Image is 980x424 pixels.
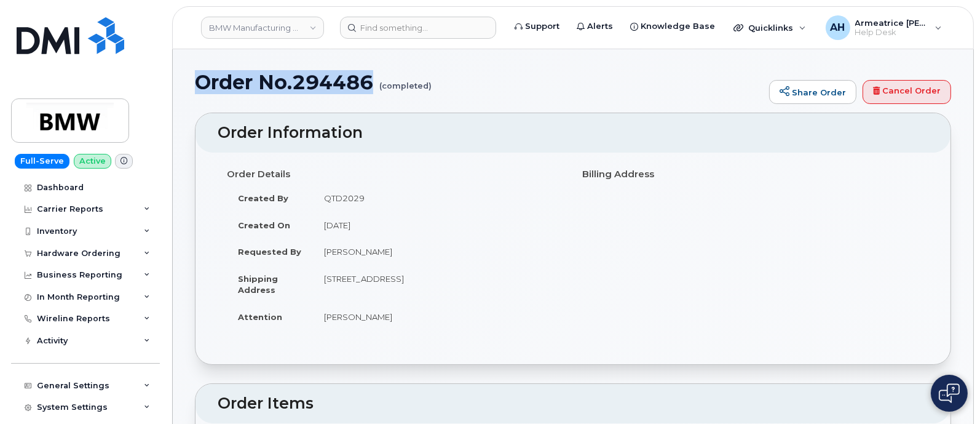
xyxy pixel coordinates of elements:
td: QTD2029 [313,185,564,212]
h2: Order Information [218,124,928,142]
h1: Order No.294486 [195,71,763,93]
h2: Order Items [218,395,928,412]
small: (completed) [379,71,432,90]
a: Share Order [769,80,856,105]
strong: Shipping Address [238,274,278,295]
h4: Order Details [227,169,564,180]
td: [PERSON_NAME] [313,303,564,330]
strong: Attention [238,312,282,322]
strong: Created On [238,220,290,230]
td: [PERSON_NAME] [313,238,564,265]
a: Cancel Order [863,80,951,105]
h4: Billing Address [582,169,919,180]
td: [DATE] [313,212,564,239]
strong: Requested By [238,247,301,257]
strong: Created By [238,193,288,203]
img: Open chat [939,383,960,403]
td: [STREET_ADDRESS] [313,265,564,303]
